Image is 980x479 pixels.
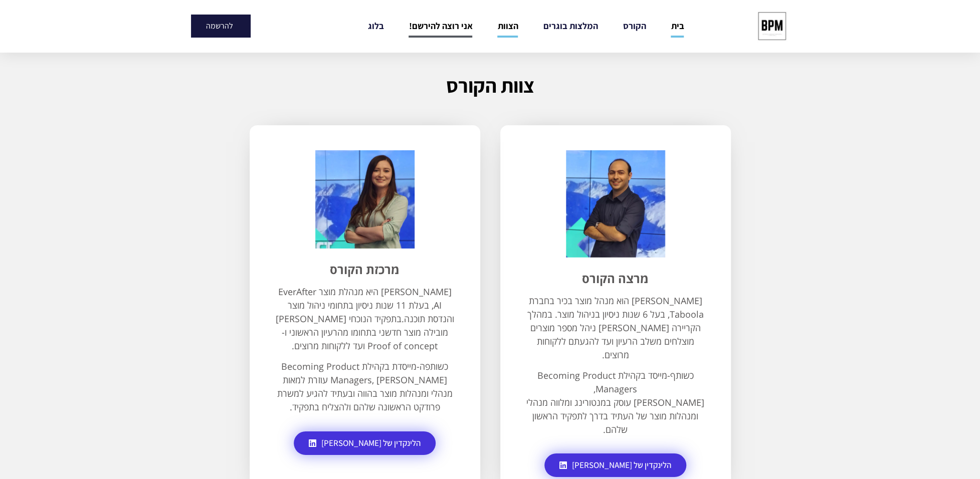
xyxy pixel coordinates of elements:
[753,8,791,45] img: cropped-bpm-logo-1.jpeg
[275,360,455,414] p: כשותפה-מייסדת בקהילת Becoming Product Managers, [PERSON_NAME] עוזרת למאות מנהלי ומנהלות מוצר בהוו...
[525,369,706,436] p: כשותף-מייסד בקהילת Becoming Product Managers, [PERSON_NAME] עוסק במנטורינג ומלווה מנהלי ומנהלות מ...
[206,22,233,30] span: להרשמה
[275,285,455,353] p: [PERSON_NAME] היא מנהלת מוצר EverAfter AI, בעלת 11 שנות ניסיון בתחומי ניהול מוצר והנדסת תוכנה.בתפ...
[330,261,400,278] b: מרכזת הקורס
[409,15,472,38] a: אני רוצה להירשם!
[323,15,728,38] nav: Menu
[294,431,436,455] a: הלינקדין של [PERSON_NAME]
[582,270,649,287] b: מרצה הקורס
[191,15,251,38] a: להרשמה
[544,453,686,477] a: הלינקדין של [PERSON_NAME]
[497,15,518,38] a: הצוות
[446,72,534,98] b: צוות הקורס
[623,15,646,38] a: הקורס
[367,15,383,38] a: בלוג
[321,439,421,447] span: הלינקדין של [PERSON_NAME]
[543,15,598,38] a: המלצות בוגרים
[572,461,671,469] span: הלינקדין של [PERSON_NAME]
[525,294,706,362] p: [PERSON_NAME] הוא מנהל מוצר בכיר בחברת Taboola, בעל 6 שנות ניסיון בניהול מוצר. במהלך הקריירה [PER...
[671,15,684,38] a: בית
